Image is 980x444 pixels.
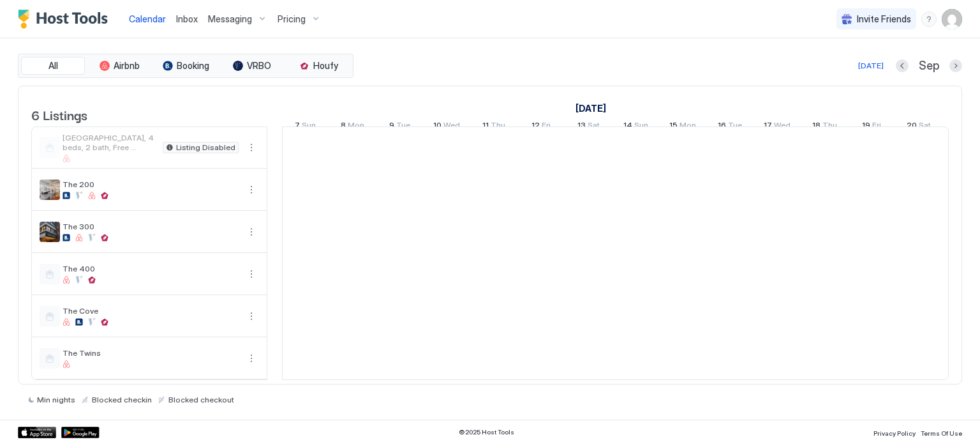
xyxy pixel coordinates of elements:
[430,118,463,136] a: September 10, 2025
[574,118,603,136] a: September 13, 2025
[244,182,259,197] button: More options
[154,57,218,75] button: Booking
[718,120,726,134] span: 16
[482,120,489,134] span: 11
[244,140,259,155] button: More options
[862,120,870,134] span: 19
[63,222,239,231] span: The 300
[857,13,911,25] span: Invite Friends
[812,120,820,134] span: 18
[247,60,271,72] span: VRBO
[715,118,745,136] a: September 16, 2025
[764,120,772,134] span: 17
[244,224,259,240] div: menu
[620,118,651,136] a: September 14, 2025
[31,105,87,124] span: 6 Listings
[919,59,939,73] span: Sep
[244,140,259,155] div: menu
[40,180,60,200] div: listing image
[18,54,353,78] div: tab-group
[348,120,364,134] span: Mon
[244,351,259,366] div: menu
[528,118,554,136] a: September 12, 2025
[822,120,837,134] span: Thu
[588,120,600,134] span: Sat
[942,9,962,29] div: User profile
[679,120,696,134] span: Mon
[129,13,166,24] span: Calendar
[572,99,609,118] a: September 1, 2025
[63,180,239,189] span: The 200
[921,429,962,437] span: Terms Of Use
[396,120,410,134] span: Tue
[21,57,85,75] button: All
[903,118,934,136] a: September 20, 2025
[921,11,937,27] div: menu
[18,427,56,438] a: App Store
[634,120,648,134] span: Sun
[168,395,234,404] span: Blocked checkout
[338,118,367,136] a: September 8, 2025
[761,118,794,136] a: September 17, 2025
[389,120,394,134] span: 9
[443,120,460,134] span: Wed
[341,120,346,134] span: 8
[479,118,509,136] a: September 11, 2025
[907,120,917,134] span: 20
[531,120,540,134] span: 12
[244,309,259,324] button: More options
[856,58,886,73] button: [DATE]
[873,429,916,437] span: Privacy Policy
[278,13,306,25] span: Pricing
[386,118,413,136] a: September 9, 2025
[859,118,884,136] a: September 19, 2025
[244,309,259,324] div: menu
[872,120,881,134] span: Fri
[63,306,239,316] span: The Cove
[666,118,699,136] a: September 15, 2025
[40,222,60,242] div: listing image
[177,60,209,72] span: Booking
[176,12,198,26] a: Inbox
[302,120,316,134] span: Sun
[18,10,114,29] a: Host Tools Logo
[244,266,259,282] div: menu
[669,120,678,134] span: 15
[61,427,100,438] a: Google Play Store
[63,133,158,152] span: [GEOGRAPHIC_DATA], 4 beds, 2 bath, Free parking!
[244,266,259,282] button: More options
[577,120,586,134] span: 13
[244,351,259,366] button: More options
[774,120,791,134] span: Wed
[491,120,505,134] span: Thu
[63,348,239,358] span: The Twins
[286,57,350,75] button: Houfy
[921,425,962,439] a: Terms Of Use
[542,120,551,134] span: Fri
[896,59,909,72] button: Previous month
[92,395,152,404] span: Blocked checkin
[728,120,742,134] span: Tue
[919,120,931,134] span: Sat
[63,264,239,273] span: The 400
[313,60,338,72] span: Houfy
[809,118,840,136] a: September 18, 2025
[37,395,75,404] span: Min nights
[858,60,884,72] div: [DATE]
[129,12,166,26] a: Calendar
[433,120,442,134] span: 10
[295,120,300,134] span: 7
[459,428,514,436] span: © 2025 Host Tools
[244,182,259,197] div: menu
[114,60,140,72] span: Airbnb
[873,425,916,439] a: Privacy Policy
[208,13,252,25] span: Messaging
[220,57,284,75] button: VRBO
[48,60,58,72] span: All
[244,224,259,240] button: More options
[87,57,151,75] button: Airbnb
[623,120,632,134] span: 14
